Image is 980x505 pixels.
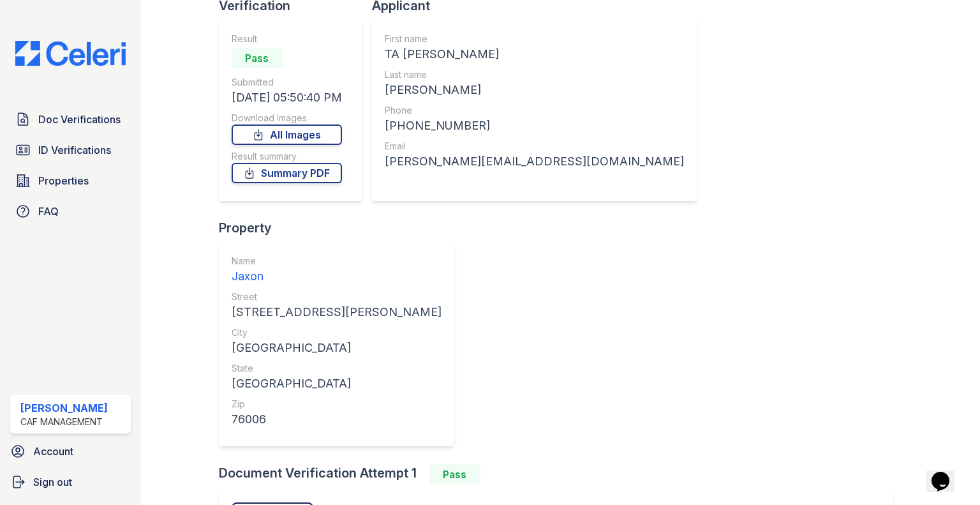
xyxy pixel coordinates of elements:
span: ID Verifications [38,142,111,158]
a: Properties [10,168,131,193]
div: Result summary [232,150,342,163]
div: [STREET_ADDRESS][PERSON_NAME] [232,303,442,321]
div: Pass [232,48,283,68]
span: Doc Verifications [38,112,121,127]
div: [DATE] 05:50:40 PM [232,89,342,107]
a: Doc Verifications [10,107,131,132]
div: Zip [232,398,442,411]
div: [GEOGRAPHIC_DATA] [232,339,442,357]
div: [PERSON_NAME] [20,400,108,416]
iframe: chat widget [926,454,967,492]
div: State [232,362,442,375]
div: First name [385,33,684,45]
div: Pass [429,464,480,485]
div: CAF Management [20,416,108,428]
div: Submitted [232,76,342,89]
a: FAQ [10,199,131,224]
div: 76006 [232,411,442,428]
div: Property [219,219,464,237]
div: Download Images [232,112,342,124]
span: FAQ [38,204,59,219]
a: All Images [232,124,342,145]
div: Phone [385,104,684,117]
div: Jaxon [232,268,442,285]
div: [GEOGRAPHIC_DATA] [232,375,442,393]
a: Name Jaxon [232,255,442,285]
div: TA [PERSON_NAME] [385,45,684,63]
img: CE_Logo_Blue-a8612792a0a2168367f1c8372b55b34899dd931a85d93a1a3d3e32e68fde9ad4.png [5,41,136,66]
div: Document Verification Attempt 1 [219,464,903,485]
div: [PHONE_NUMBER] [385,117,684,135]
div: Last name [385,68,684,81]
div: [PERSON_NAME] [385,81,684,99]
div: Result [232,33,342,45]
div: City [232,326,442,339]
div: Email [385,140,684,153]
a: Summary PDF [232,163,342,183]
div: Name [232,255,442,268]
span: Account [33,444,73,459]
a: Sign out [5,469,136,495]
span: Properties [38,173,89,188]
div: Street [232,290,442,303]
span: Sign out [33,474,72,490]
a: Account [5,439,136,464]
div: [PERSON_NAME][EMAIL_ADDRESS][DOMAIN_NAME] [385,153,684,170]
a: ID Verifications [10,137,131,163]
